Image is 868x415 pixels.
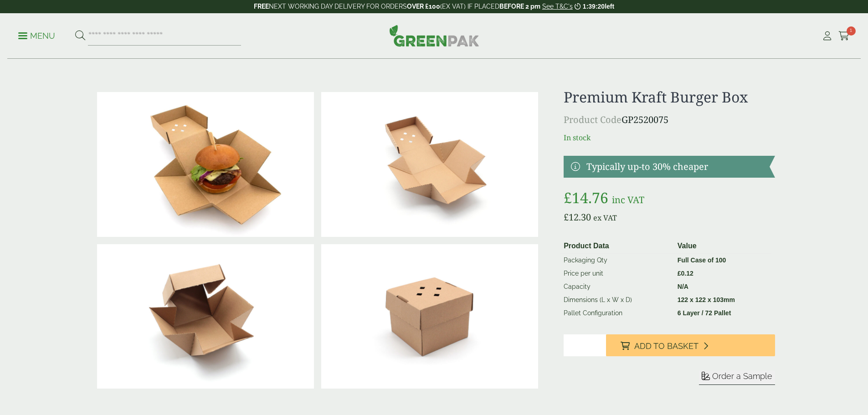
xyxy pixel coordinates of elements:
span: left [605,3,614,10]
img: GP2520075 Premium Kraft Burger Box Open [321,92,538,237]
bdi: 12.30 [564,211,591,223]
p: GP2520075 [564,113,775,127]
i: My Account [822,31,833,41]
img: GP2520075 Premium Kraft Burger Box With Burger [97,92,314,237]
td: Packaging Qty [560,254,674,267]
i: Cart [838,31,850,41]
bdi: 14.76 [564,188,608,207]
p: Menu [18,31,55,41]
button: Order a Sample [699,371,775,385]
strong: Full Case of 100 [678,256,726,264]
th: Product Data [560,239,674,254]
th: Value [674,239,771,254]
p: In stock [564,132,775,143]
a: 1 [838,29,850,43]
td: Dimensions (L x W x D) [560,293,674,307]
span: ex VAT [593,213,617,223]
strong: OVER £100 [407,3,440,10]
strong: FREE [254,3,269,10]
td: Capacity [560,280,674,293]
a: Menu [18,31,55,40]
span: £ [564,211,569,223]
span: Add to Basket [634,341,699,351]
strong: 6 Layer / 72 Pallet [678,309,731,317]
img: GP2520075 Premium Kraft Burger Box Closed [321,244,538,389]
td: Price per unit [560,267,674,280]
td: Pallet Configuration [560,307,674,320]
strong: N/A [678,283,688,290]
span: Product Code [564,113,621,126]
span: inc VAT [612,194,644,206]
img: GreenPak Supplies [389,25,479,46]
span: 1 [847,26,856,36]
button: Add to Basket [606,334,775,356]
img: GP2520075 Premium Kraft Burger Box Opening [97,244,314,389]
span: £ [564,188,572,207]
span: 1:39:20 [583,3,605,10]
span: Order a Sample [712,371,772,381]
bdi: 0.12 [678,270,693,277]
span: £ [678,270,681,277]
strong: BEFORE 2 pm [499,3,540,10]
h1: Premium Kraft Burger Box [564,88,775,106]
strong: 122 x 122 x 103mm [678,296,735,303]
a: See T&C's [542,3,573,10]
